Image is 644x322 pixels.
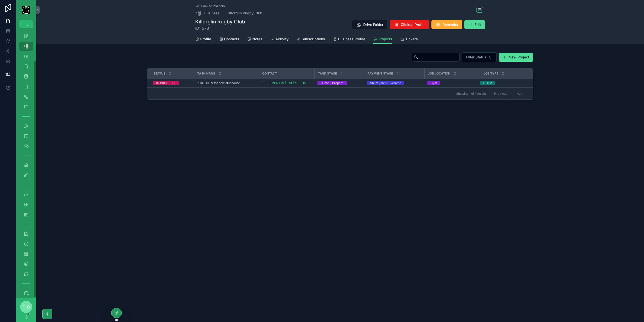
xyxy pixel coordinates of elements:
span: Contacts [224,37,239,42]
div: CCTV [483,81,492,85]
div: IN PROGRESS [156,81,176,85]
span: Reminder [442,22,458,27]
span: Job Location [428,71,450,76]
button: Select Button [462,52,497,62]
span: Task Name [197,71,215,76]
span: Contact [262,71,277,76]
a: Projects [373,34,392,44]
span: ID: 578 [195,25,245,31]
a: Back to Projects [195,4,225,8]
span: Job Type [484,71,498,76]
a: Subscriptions [297,34,325,45]
a: Quote - Prepare [317,81,361,85]
h1: Killorglin Rugby Club [195,18,245,25]
span: Showing 1 of 1 results [456,92,487,96]
a: IN PROGRESS [153,81,191,85]
span: Clickup Profile [401,22,425,27]
a: SR Payment - Waived [367,81,421,85]
a: Business [195,10,220,16]
a: P311-CCTV for new clubhouse [197,81,256,85]
a: Activity [270,34,289,45]
span: Drive Folder [363,22,383,27]
div: Gym [430,81,437,85]
span: Notes [252,37,262,42]
a: Gym [427,81,477,85]
button: Reminder [431,20,462,29]
a: Profile [195,34,211,45]
span: Task Stage [318,71,337,76]
span: Profile [200,37,211,42]
span: Projects [378,37,392,42]
a: Killorglin Rugby Club [227,11,262,16]
img: App logo [22,6,30,14]
span: Business Profile [338,37,365,42]
span: Subscriptions [302,37,325,42]
a: [PERSON_NAME] - St [PERSON_NAME] Beaufort [262,81,311,85]
span: Status [153,71,166,76]
div: SR Payment - Waived [370,81,401,85]
div: scrollable content [16,28,36,298]
a: Tickets [400,34,418,45]
span: Filter Status [466,55,486,60]
a: Contacts [219,34,239,45]
a: Business Profile [333,34,365,45]
a: Notes [247,34,262,45]
span: C|C [22,304,30,310]
div: Quote - Prepare [320,81,344,85]
span: Back to Projects [201,4,225,8]
button: Clickup Profile [390,20,429,29]
span: Payment Stage [368,71,393,76]
span: Activity [275,37,289,42]
span: P311-CCTV for new clubhouse [197,81,240,85]
span: Tickets [405,37,418,42]
span: Business [204,11,220,16]
a: CCTV [480,81,530,85]
button: Edit [464,20,485,29]
button: Drive Folder [352,20,388,29]
button: New Project [499,53,533,62]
